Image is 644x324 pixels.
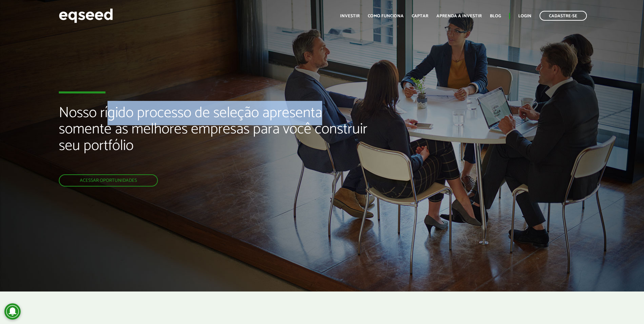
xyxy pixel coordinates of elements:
a: Login [518,14,531,18]
a: Como funciona [368,14,404,18]
img: EqSeed [59,7,113,25]
a: Investir [340,14,360,18]
h2: Nosso rígido processo de seleção apresenta somente as melhores empresas para você construir seu p... [59,105,371,174]
a: Aprenda a investir [436,14,482,18]
a: Acessar oportunidades [59,174,158,187]
a: Cadastre-se [540,11,587,21]
a: Captar [412,14,428,18]
a: Blog [490,14,501,18]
